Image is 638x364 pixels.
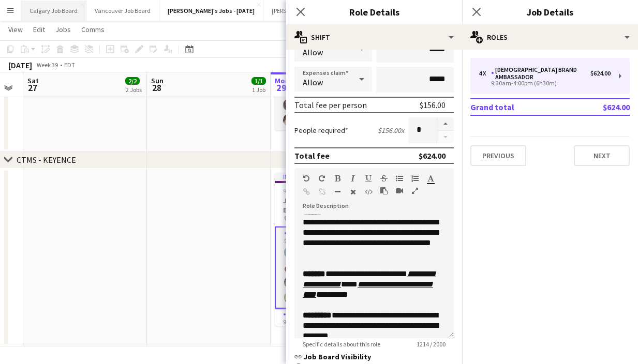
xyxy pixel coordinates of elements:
button: Strikethrough [380,174,388,183]
span: 27 [26,82,39,94]
a: View [4,23,27,36]
span: 9:30am-4:00pm (6h30m) [283,187,349,195]
button: Calgary Job Board [21,1,86,21]
span: Sun [151,76,164,85]
button: Underline [365,174,372,183]
span: Edit [33,25,45,34]
a: Edit [29,23,49,36]
h3: Job Details [462,5,638,19]
div: $624.00 [419,150,446,161]
div: 2 Jobs [126,86,142,94]
button: Increase [437,117,454,131]
button: Insert video [396,187,403,195]
span: Week 39 [34,61,60,69]
button: Unordered List [396,174,403,183]
button: Next [574,145,630,166]
button: [PERSON_NAME]'s Jobs - [DATE] [159,1,263,21]
button: Ordered List [411,174,419,183]
button: Text Color [427,174,434,183]
button: Horizontal Line [334,188,341,196]
button: HTML Code [365,188,372,196]
span: Comms [81,25,105,34]
a: Jobs [51,23,75,36]
div: [DATE] [8,60,32,70]
span: 1214 / 2000 [408,340,454,348]
div: Total fee [294,150,330,161]
app-job-card: In progress9:30am-4:00pm (6h30m)5/5Job #756: CMTS - KEYENCE - ETOBICOKE [GEOGRAPHIC_DATA]2 Roles[... [275,173,391,326]
div: In progress [275,173,391,181]
div: 4 x [479,70,491,77]
span: 2/2 [125,77,140,85]
div: $156.00 [420,100,446,110]
button: Vancouver Job Board [86,1,159,21]
button: [PERSON_NAME]'s Jobs - [DATE] [263,1,364,21]
div: Shift [286,25,462,50]
button: Clear Formatting [349,188,357,196]
td: Grand total [470,99,569,115]
button: Paste as plain text [380,187,388,195]
app-card-role: [DEMOGRAPHIC_DATA] Team Leader1/19:30am-4:00pm (6h30m) [275,309,391,344]
button: Undo [303,174,310,183]
h3: Job Board Visibility [294,352,454,361]
button: Fullscreen [411,187,419,195]
div: EDT [64,61,75,69]
a: Comms [77,23,109,36]
div: $156.00 x [378,126,404,135]
div: CTMS - KEYENCE [17,155,76,165]
div: [DEMOGRAPHIC_DATA] Brand Ambassador [491,66,590,81]
button: Italic [349,174,357,183]
td: $624.00 [569,99,630,115]
span: Allow [303,47,323,57]
h3: Role Details [286,5,462,19]
div: 1 Job [252,86,265,94]
button: Previous [470,145,526,166]
div: Roles [462,25,638,50]
h3: Job #756: CMTS - KEYENCE - ETOBICOKE [275,196,391,215]
app-card-role: [DEMOGRAPHIC_DATA] Brand Ambassador4/49:30am-4:00pm (6h30m)[PERSON_NAME][PERSON_NAME][PERSON_NAME... [275,226,391,309]
div: Total fee per person [294,100,367,110]
div: $624.00 [590,70,611,77]
app-card-role: [DEMOGRAPHIC_DATA] Brand Ambassador2/29:00am-5:00pm (8h)[PERSON_NAME][PERSON_NAME] [275,80,391,130]
span: Sat [27,76,39,85]
span: Jobs [55,25,71,34]
span: 28 [150,82,164,94]
span: Allow [303,77,323,87]
span: Mon [275,76,289,85]
span: 29 [273,82,289,94]
span: 1/1 [251,77,266,85]
div: 9:30am-4:00pm (6h30m) [479,81,611,86]
span: View [8,25,23,34]
span: Specific details about this role [294,340,389,348]
button: Bold [334,174,341,183]
label: People required [294,126,348,135]
button: Redo [318,174,325,183]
